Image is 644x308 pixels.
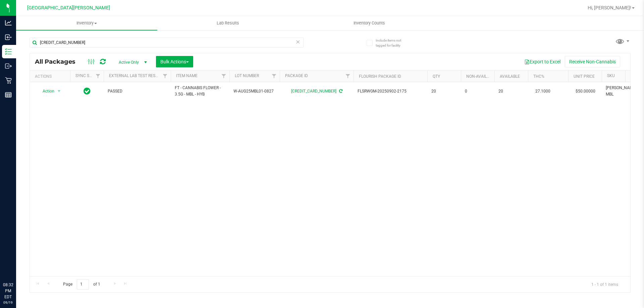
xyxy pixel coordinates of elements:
[5,91,12,98] inline-svg: Reports
[296,38,300,46] span: Clear
[338,89,342,94] span: Sync from Compliance System
[93,70,104,82] a: Filter
[35,58,82,65] span: All Packages
[160,59,189,64] span: Bulk Actions
[5,63,12,69] inline-svg: Outbound
[500,74,520,79] a: Available
[233,88,276,95] span: W-AUG25MBL01-0827
[218,70,229,82] a: Filter
[433,74,440,79] a: Qty
[520,56,565,67] button: Export to Excel
[5,77,12,84] inline-svg: Retail
[376,38,409,48] span: Include items not tagged for facility
[533,74,544,79] a: THC%
[57,279,106,290] span: Page of 1
[16,16,157,30] a: Inventory
[55,86,63,96] span: select
[586,279,624,289] span: 1 - 1 of 1 items
[176,73,198,78] a: Item Name
[588,5,631,10] span: Hi, [PERSON_NAME]!
[5,48,12,55] inline-svg: Inventory
[208,20,248,26] span: Lab Results
[235,73,259,78] a: Lot Number
[572,86,599,96] span: $50.00000
[160,70,171,82] a: Filter
[565,56,620,67] button: Receive Non-Cannabis
[498,88,524,95] span: 20
[359,74,401,79] a: Flourish Package ID
[342,70,354,82] a: Filter
[607,73,615,78] a: SKU
[532,86,554,96] span: 27.1000
[77,279,89,290] input: 1
[285,73,308,78] a: Package ID
[30,38,304,48] input: Search Package ID, Item Name, SKU, Lot or Part Number...
[3,282,13,300] p: 08:32 PM EDT
[84,86,91,96] span: In Sync
[431,88,457,95] span: 20
[574,74,595,79] a: Unit Price
[344,20,394,26] span: Inventory Counts
[109,73,162,78] a: External Lab Test Result
[269,70,280,82] a: Filter
[175,85,225,98] span: FT - CANNABIS FLOWER - 3.5G - MBL - HYB
[27,5,110,11] span: [GEOGRAPHIC_DATA][PERSON_NAME]
[108,88,167,95] span: PASSED
[465,88,490,95] span: 0
[37,86,55,96] span: Action
[3,300,13,305] p: 09/19
[7,254,27,274] iframe: Resource center
[358,88,423,95] span: FLSRWGM-20250902-2175
[466,74,496,79] a: Non-Available
[291,89,336,94] a: [CREDIT_CARD_NUMBER]
[157,16,299,30] a: Lab Results
[5,34,12,41] inline-svg: Inbound
[156,56,193,67] button: Bulk Actions
[75,73,101,78] a: Sync Status
[16,20,157,26] span: Inventory
[5,19,12,26] inline-svg: Analytics
[35,74,67,79] div: Actions
[299,16,440,30] a: Inventory Counts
